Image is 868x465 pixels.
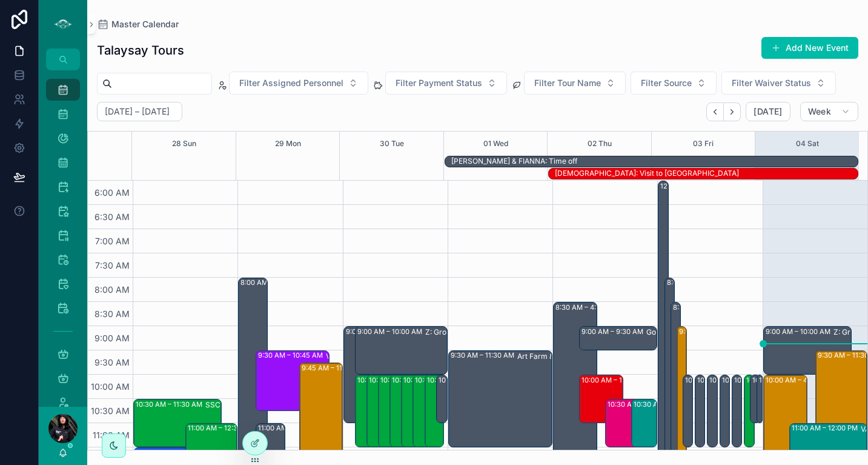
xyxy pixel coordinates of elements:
div: 10:00 AM – 11:30 AM [722,375,792,385]
span: Filter Tour Name [534,77,601,89]
div: 12:00 AM – 11:59 PM [660,181,729,191]
div: 10:00 AM – 11:30 AM [697,375,767,385]
div: 10:00 AM – 11:00 AM [759,375,829,385]
span: 10:30 AM [88,406,133,416]
span: [DATE] [754,106,782,117]
div: 9:30 AM – 10:45 AMVAN: ST - School Program (Private) (83) [PERSON_NAME], TW:ZVGA-FYWA [256,351,329,410]
div: 10:00 AM – 11:30 AM [403,375,473,385]
span: Week [808,106,831,117]
div: Z: Group Tours (1) [PERSON_NAME], TW:NYDS-ZDSE [425,327,514,337]
div: BLYTHE & FIANNA: Time off [451,156,577,167]
span: 8:30 AM [91,309,133,319]
div: 10:30 AM – 11:30 AMSSC: TT - PB Prov. Park (2) [PERSON_NAME], TW:YYAG-KEJR [134,400,221,447]
div: 10:00 AM – 11:30 AM [744,375,754,447]
a: Master Calendar [97,18,179,30]
button: Back [706,102,724,121]
div: 10:00 AM – 11:30 AM [427,375,497,385]
div: 9:00 AM – 10:00 AMZ: Group Tours (1) [PERSON_NAME], TW:QFHK-HDQT [764,327,851,374]
div: 9:45 AM – 11:45 AM [302,363,368,373]
div: 9:30 AM – 11:30 AM [816,351,867,447]
div: [PERSON_NAME] & FIANNA: Time off [451,156,577,166]
button: Add New Event [761,37,858,59]
button: 04 Sat [796,132,819,156]
div: 9:30 AM – 11:30 AM [451,350,517,360]
button: Select Button [229,72,368,95]
span: Filter Waiver Status [732,77,811,89]
div: 10:00 AM – 11:30 AM [707,375,717,447]
div: 10:00 AM – 11:00 AM [439,375,508,385]
div: Art Farm & [PERSON_NAME] Check-in [517,352,618,361]
div: 10:00 AM – 11:30 AM [709,375,779,385]
div: 10:00 AM – 11:30 AM [734,375,804,385]
div: 10:00 AM – 11:30 AM [746,375,816,385]
div: 10:00 AM – 11:30 AM [695,375,704,447]
div: 10:00 AM – 11:30 AM [369,375,439,385]
div: 8:30 AM – 4:00 PM [555,303,620,312]
div: 03 Fri [693,132,714,156]
button: [DATE] [746,102,790,121]
button: Select Button [721,72,836,95]
span: 7:00 AM [92,236,133,246]
button: 28 Sun [172,132,196,156]
div: 9:30 AM – 11:30 AMArt Farm & [PERSON_NAME] Check-in [449,351,552,447]
button: 01 Wed [483,132,508,156]
div: 10:00 AM – 11:30 AM [380,375,450,385]
div: 10:00 AM – 11:30 AM [390,375,409,447]
button: 30 Tue [380,132,404,156]
div: 10:00 AM – 11:00 AM [752,375,822,385]
button: 02 Thu [588,132,612,156]
div: 10:00 AM – 11:30 AM [415,375,485,385]
span: 10:00 AM [88,381,133,392]
div: 9:00 AM – 10:00 AM [357,327,425,336]
div: 10:30 AM – 11:30 AM [632,400,657,447]
div: 8:00 AM – 5:00 PM [240,278,305,287]
div: 9:00 AM – 4:00 PM [679,327,743,336]
span: 9:00 AM [91,333,133,343]
div: 9:30 AM – 10:45 AM [258,350,326,360]
span: 6:00 AM [91,187,133,198]
div: VAN: ST - School Program (Private) (83) [PERSON_NAME], TW:ZVGA-FYWA [326,352,396,361]
div: 9:00 AM – 11:00 AM [346,327,412,336]
div: SHAE: Visit to Japan [555,168,739,179]
h1: Talaysay Tours [97,42,184,59]
div: 10:00 AM – 11:30 AM [402,375,420,447]
div: 10:00 AM – 11:00 AM [437,375,447,423]
div: 10:30 AM – 11:30 AM [606,400,649,447]
div: SSC: TT - PB Prov. Park (2) [PERSON_NAME], TW:YYAG-KEJR [205,400,290,410]
div: 11:00 AM – 12:30 PM [188,423,257,433]
div: 9:45 AM – 11:45 AM [300,363,342,459]
div: scrollable content [39,70,87,407]
div: 8:00 AM – 5:00 PM [667,278,731,287]
div: 10:00 AM – 11:30 AM [720,375,729,447]
div: 10:00 AM – 11:30 AM [357,375,427,385]
img: App logo [53,15,73,34]
div: [DEMOGRAPHIC_DATA]: Visit to [GEOGRAPHIC_DATA] [555,169,739,178]
span: Filter Source [641,77,692,89]
button: 29 Mon [275,132,301,156]
div: 10:00 AM – 11:00 AM [757,375,762,423]
button: Select Button [631,72,717,95]
div: 10:00 AM – 11:00 AM [581,375,651,385]
span: Filter Payment Status [396,77,482,89]
div: 10:00 AM – 11:30 AM [413,375,432,447]
button: Next [724,102,741,121]
span: 8:00 AM [91,284,133,295]
div: 9:00 AM – 10:00 AM [766,327,833,336]
span: 11:00 AM [90,430,133,440]
div: 10:00 AM – 11:30 AM [685,375,755,385]
div: 10:00 AM – 11:30 AM [367,375,386,447]
span: 6:30 AM [91,212,133,222]
div: 11:00 AM – 12:00 PM [792,423,861,433]
div: Google // Talaysay Tours : Google Ads Consultation [646,327,721,337]
div: 10:00 AM – 11:00 AM [580,375,623,423]
div: 10:00 AM – 11:30 AM [425,375,444,447]
div: 10:30 AM – 11:30 AM [634,400,703,409]
span: 9:30 AM [91,357,133,367]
